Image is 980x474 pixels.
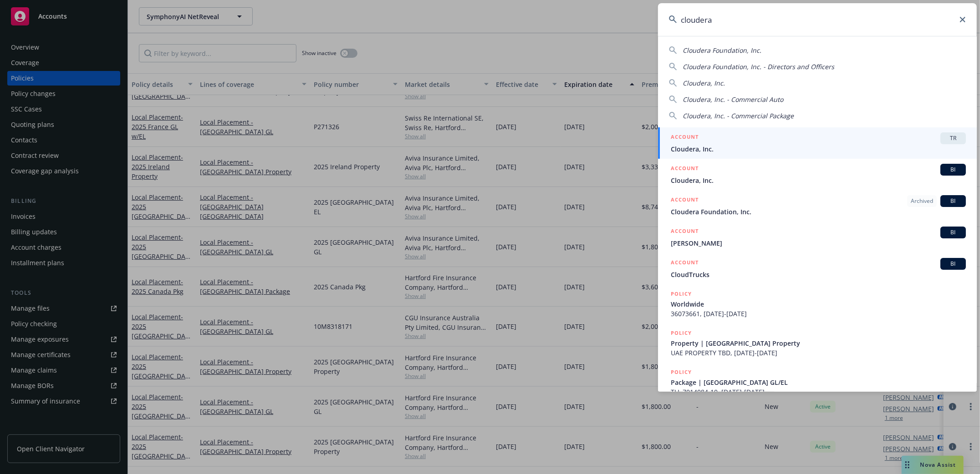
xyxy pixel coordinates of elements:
span: Cloudera, Inc. - Commercial Package [683,111,794,120]
span: CloudTrucks [671,270,966,279]
h5: POLICY [671,368,692,377]
a: ACCOUNTArchivedBICloudera Foundation, Inc. [658,190,977,222]
h5: ACCOUNT [671,132,699,143]
a: POLICYPackage | [GEOGRAPHIC_DATA] GL/ELTLL 7014084-10, [DATE]-[DATE] [658,363,977,402]
span: BI [944,228,962,237]
span: Archived [911,197,933,205]
h5: ACCOUNT [671,195,699,206]
span: Cloudera, Inc. - Commercial Auto [683,95,783,104]
span: Property | [GEOGRAPHIC_DATA] Property [671,338,966,348]
h5: POLICY [671,289,692,298]
span: BI [944,197,962,205]
span: [PERSON_NAME] [671,238,966,248]
span: Cloudera, Inc. [683,79,725,87]
h5: ACCOUNT [671,227,699,237]
span: BI [944,260,962,268]
span: Package | [GEOGRAPHIC_DATA] GL/EL [671,378,966,387]
span: Cloudera Foundation, Inc. [671,207,966,217]
a: ACCOUNTBI[PERSON_NAME] [658,222,977,253]
a: ACCOUNTTRCloudera, Inc. [658,127,977,159]
a: POLICYWorldwide36073661, [DATE]-[DATE] [658,284,977,323]
h5: POLICY [671,328,692,338]
a: ACCOUNTBICloudera, Inc. [658,159,977,190]
input: Search... [658,3,977,36]
span: TR [944,134,962,142]
span: TLL 7014084-10, [DATE]-[DATE] [671,387,966,397]
a: ACCOUNTBICloudTrucks [658,253,977,284]
span: 36073661, [DATE]-[DATE] [671,309,966,318]
span: Cloudera Foundation, Inc. [683,46,761,55]
h5: ACCOUNT [671,164,699,175]
span: UAE PROPERTY TBD, [DATE]-[DATE] [671,348,966,358]
span: BI [944,166,962,174]
h5: ACCOUNT [671,258,699,269]
span: Worldwide [671,299,966,309]
span: Cloudera, Inc. [671,144,966,154]
a: POLICYProperty | [GEOGRAPHIC_DATA] PropertyUAE PROPERTY TBD, [DATE]-[DATE] [658,323,977,363]
span: Cloudera, Inc. [671,176,966,185]
span: Cloudera Foundation, Inc. - Directors and Officers [683,62,834,71]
